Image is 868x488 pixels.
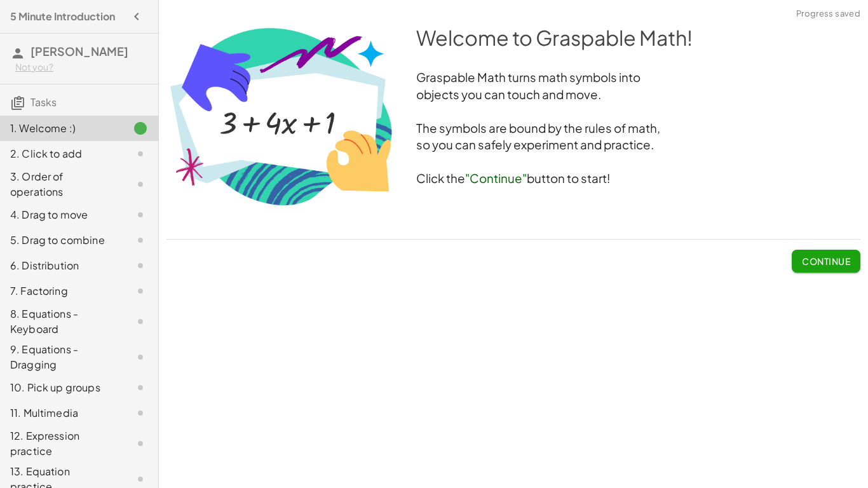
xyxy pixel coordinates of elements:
div: 12. Expression practice [10,428,112,459]
h4: 5 Minute Introduction [10,9,115,24]
div: 10. Pick up groups [10,380,112,395]
span: [PERSON_NAME] [31,44,128,58]
div: 8. Equations - Keyboard [10,306,112,337]
div: 1. Welcome :) [10,121,112,136]
div: 4. Drag to move [10,207,112,222]
h3: objects you can touch and move. [166,86,860,104]
span: "Continue" [465,171,527,186]
i: Task not started. [133,283,148,299]
div: 2. Click to add [10,146,112,161]
i: Task not started. [133,314,148,329]
div: 11. Multimedia [10,405,112,421]
div: 3. Order of operations [10,169,112,200]
i: Task not started. [133,233,148,248]
i: Task not started. [133,146,148,161]
i: Task not started. [133,405,148,421]
div: 9. Equations - Dragging [10,342,112,372]
div: 7. Factoring [10,283,112,299]
span: Progress saved [796,8,860,20]
i: Task not started. [133,436,148,451]
span: Tasks [31,95,57,109]
span: Welcome to Graspable Math! [416,25,693,50]
i: Task not started. [133,258,148,273]
i: Task not started. [133,471,148,487]
i: Task not started. [133,380,148,395]
h3: Click the button to start! [166,170,860,187]
h3: The symbols are bound by the rules of math, [166,120,860,137]
i: Task not started. [133,207,148,222]
button: Continue [792,250,860,273]
div: 5. Drag to combine [10,233,112,248]
i: Task not started. [133,349,148,365]
img: 0693f8568b74c82c9916f7e4627066a63b0fb68adf4cbd55bb6660eff8c96cd8.png [166,24,396,208]
i: Task finished. [133,121,148,136]
div: Not you? [15,61,148,74]
i: Task not started. [133,177,148,192]
span: Continue [802,255,850,267]
h3: so you can safely experiment and practice. [166,137,860,154]
div: 6. Distribution [10,258,112,273]
h3: Graspable Math turns math symbols into [166,69,860,86]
